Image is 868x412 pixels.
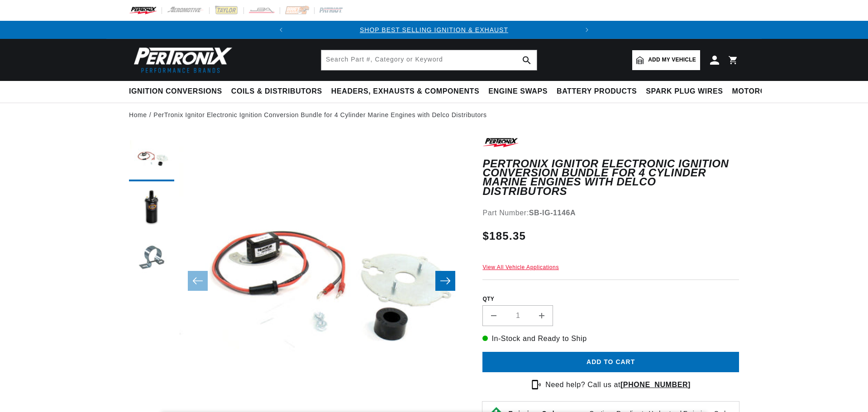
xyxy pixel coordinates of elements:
[578,21,596,39] button: Translation missing: en.sections.announcements.next_announcement
[231,87,322,96] span: Coils & Distributors
[129,110,147,120] a: Home
[129,136,174,181] button: Load image 1 in gallery view
[272,21,290,39] button: Translation missing: en.sections.announcements.previous_announcement
[641,81,727,102] summary: Spark Plug Wires
[129,81,227,102] summary: Ignition Conversions
[106,21,762,39] slideshow-component: Translation missing: en.sections.announcements.announcement_bar
[482,207,739,219] div: Part Number:
[646,87,723,96] span: Spark Plug Wires
[732,87,786,96] span: Motorcycle
[129,236,174,281] button: Load image 3 in gallery view
[227,81,327,102] summary: Coils & Distributors
[331,87,479,96] span: Headers, Exhausts & Components
[482,352,739,372] button: Add to cart
[129,186,174,231] button: Load image 2 in gallery view
[482,264,559,270] a: View All Vehicle Applications
[648,56,696,64] span: Add my vehicle
[552,81,641,102] summary: Battery Products
[545,379,691,391] p: Need help? Call us at
[129,87,222,96] span: Ignition Conversions
[290,25,578,35] div: Announcement
[488,87,548,96] span: Engine Swaps
[360,26,508,33] a: SHOP BEST SELLING IGNITION & EXHAUST
[327,81,484,102] summary: Headers, Exhausts & Components
[435,271,455,291] button: Slide right
[482,333,739,345] p: In-Stock and Ready to Ship
[529,209,576,217] strong: SB-IG-1146A
[620,381,691,388] a: [PHONE_NUMBER]
[129,44,233,76] img: Pertronix
[728,81,791,102] summary: Motorcycle
[188,271,208,291] button: Slide left
[129,110,739,120] nav: breadcrumbs
[557,87,637,96] span: Battery Products
[517,50,537,70] button: search button
[153,110,486,120] a: PerTronix Ignitor Electronic Ignition Conversion Bundle for 4 Cylinder Marine Engines with Delco ...
[482,228,526,244] span: $185.35
[632,50,700,70] a: Add my vehicle
[484,81,552,102] summary: Engine Swaps
[321,50,537,70] input: Search Part #, Category or Keyword
[482,295,739,303] label: QTY
[482,159,739,196] h1: PerTronix Ignitor Electronic Ignition Conversion Bundle for 4 Cylinder Marine Engines with Delco ...
[290,25,578,35] div: 1 of 2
